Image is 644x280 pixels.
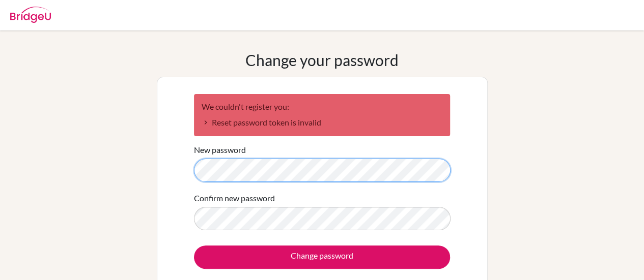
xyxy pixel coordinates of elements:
[194,192,275,204] label: Confirm new password
[202,102,442,111] h2: We couldn't register you:
[194,144,246,156] label: New password
[10,7,51,23] img: Bridge-U
[202,116,442,129] li: Reset password token is invalid
[245,51,399,69] h1: Change your password
[194,245,450,269] input: Change password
